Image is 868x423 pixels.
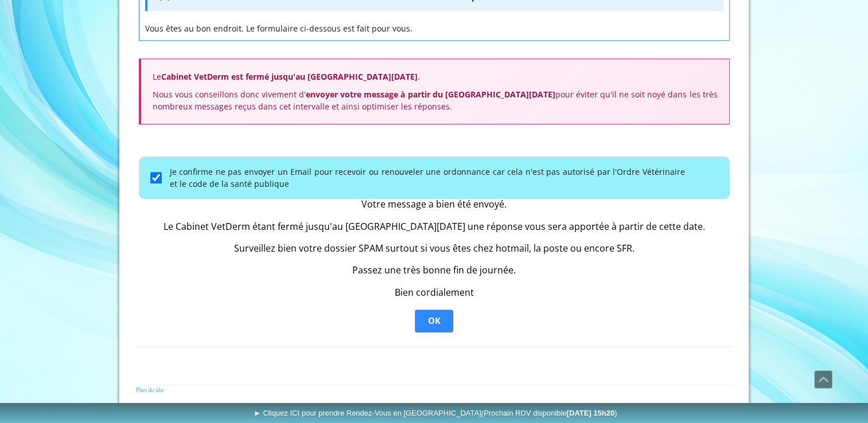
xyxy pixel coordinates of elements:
[164,265,705,276] div: Passez une très bonne fin de journée.
[153,88,718,112] p: Nous vous conseillons donc vivement d' pour éviter qu'il ne soit noyé dans les très nombreux mess...
[161,71,418,82] strong: Cabinet VetDerm est fermé jusqu'au [GEOGRAPHIC_DATA][DATE]
[481,409,617,417] span: (Prochain RDV disponible )
[567,409,615,417] b: [DATE] 15h20
[153,70,718,83] p: Le .
[164,243,705,254] div: Surveillez bien votre dossier SPAM surtout si vous êtes chez hotmail, la poste ou encore SFR.
[136,385,164,394] a: Plan du site
[428,315,441,327] span: OK
[145,22,723,34] p: Vous êtes au bon endroit. Le formulaire ci-dessous est fait pour vous.
[164,199,705,210] div: Votre message a bien été envoyé.
[415,310,453,332] button: OK
[306,89,555,100] strong: envoyer votre message à partir du [GEOGRAPHIC_DATA][DATE]
[814,370,832,389] a: Défiler vers le haut
[254,409,617,417] span: ► Cliquez ICI pour prendre Rendez-Vous en [GEOGRAPHIC_DATA]
[170,166,685,190] label: Je confirme ne pas envoyer un Email pour recevoir ou renouveler une ordonnance car cela n'est pas...
[164,221,705,232] div: Le Cabinet VetDerm étant fermé jusqu'au [GEOGRAPHIC_DATA][DATE] une réponse vous sera apportée à ...
[164,287,705,298] div: Bien cordialement
[815,371,832,388] span: Défiler vers le haut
